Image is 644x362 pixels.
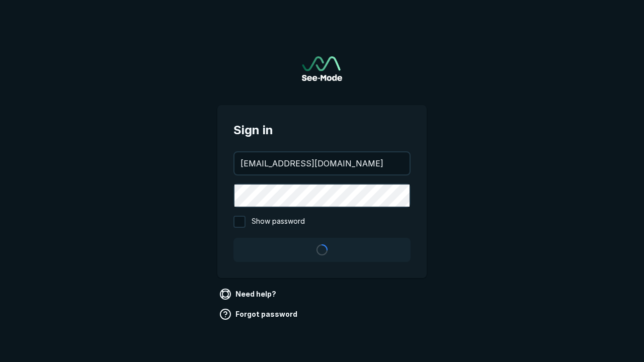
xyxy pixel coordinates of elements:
span: Show password [252,216,305,228]
a: Forgot password [217,306,301,322]
img: See-Mode Logo [302,56,342,81]
input: your@email.com [234,152,410,174]
a: Need help? [217,286,280,302]
span: Sign in [233,121,411,139]
a: Go to sign in [302,56,342,81]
